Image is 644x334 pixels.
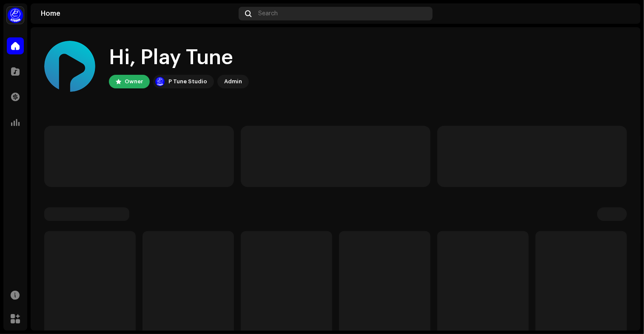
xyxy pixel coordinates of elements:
div: Hi, Play Tune [109,44,249,71]
span: Search [259,10,278,17]
div: Owner [125,76,143,87]
img: a1dd4b00-069a-4dd5-89ed-38fbdf7e908f [7,7,24,24]
div: Home [41,10,235,17]
div: Admin [224,76,242,87]
img: a1dd4b00-069a-4dd5-89ed-38fbdf7e908f [155,76,165,87]
div: P Tune Studio [168,76,207,87]
img: f8e4590a-c019-4abe-9a7e-5e4af5aec9fe [617,7,630,20]
img: f8e4590a-c019-4abe-9a7e-5e4af5aec9fe [44,41,95,92]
